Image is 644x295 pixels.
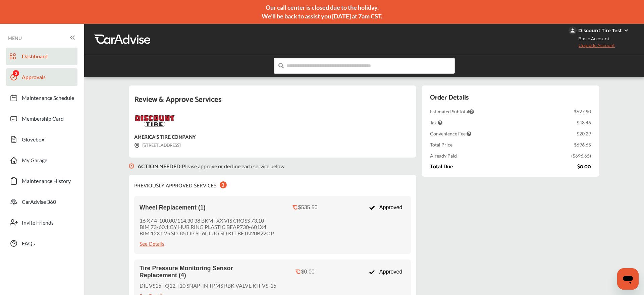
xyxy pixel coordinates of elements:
[574,109,591,114] div: $627.90
[6,110,77,127] a: Membership Card
[6,89,77,107] a: Maintenance Schedule
[22,115,64,124] span: Membership Card
[430,92,469,103] div: Order Details
[134,133,196,142] div: AMERICA'S TIRE COMPANY
[6,152,77,169] a: My Garage
[6,172,77,190] a: Maintenance History
[140,217,274,224] p: 16 X7 4-100.00/114.30 38 BKMTXX VIS CROSS 73.10
[138,163,284,169] p: Please approve or decline each service below
[134,143,140,149] img: svg+xml;base64,PHN2ZyB3aWR0aD0iMTYiIGhlaWdodD0iMTciIHZpZXdCb3g9IjAgMCAxNiAxNyIgZmlsbD0ibm9uZSIgeG...
[617,268,639,290] iframe: Button to launch messaging window
[569,35,614,42] span: Basic Account
[577,164,591,170] div: $0.00
[138,163,182,169] b: ACTION NEEDED :
[134,142,181,150] div: [STREET_ADDRESS]
[430,153,457,159] div: Already Paid
[22,95,74,103] span: Maintenance Schedule
[366,201,406,214] div: Approved
[298,204,318,211] div: $535.50
[8,36,22,41] span: MENU
[140,282,276,289] p: DIL VS15 TQ12 T10 SNAP-IN TPMS RBK VALVE KIT VS-15
[569,43,615,51] span: Upgrade Account
[6,68,77,86] a: Approvals
[430,142,452,147] div: Total Price
[140,230,274,236] p: BIM 12X1.25 SD .85 OP SL 6L LUG SD KIT BETN20B22OP
[129,158,134,175] img: svg+xml;base64,PHN2ZyB3aWR0aD0iMTYiIGhlaWdodD0iMTciIHZpZXdCb3g9IjAgMCAxNiAxNyIgZmlsbD0ibm9uZSIgeG...
[134,114,176,127] img: logo-discount-tire.png
[6,131,77,148] a: Glovebox
[571,153,591,159] div: ( $696.65 )
[574,142,591,147] div: $696.65
[577,131,591,136] div: $20.29
[301,269,315,275] div: $0.00
[430,131,471,136] span: Convenience Fee
[22,136,44,145] span: Glovebox
[140,224,274,230] p: BIM 73-60.1 GY HUB RING PLASTIC BEAP730-601X4
[569,26,577,35] img: jVpblrzwTbfkPYzPPzSLxeg0AAAAASUVORK5CYII=
[6,48,77,65] a: Dashboard
[430,109,474,114] span: Estimated Subtotal
[220,181,227,188] div: 3
[140,204,206,211] span: Wheel Replacement (1)
[578,27,622,34] div: Discount Tire Test
[6,193,77,211] a: CarAdvise 360
[140,265,269,279] span: Tire Pressure Monitoring Sensor Replacement (4)
[134,180,227,190] div: PREVIOUSLY APPROVED SERVICES
[6,235,77,252] a: FAQs
[22,240,35,249] span: FAQs
[430,164,453,170] div: Total Due
[22,157,47,166] span: My Garage
[624,28,629,33] img: WGsFRI8htEPBVLJbROoPRyZpYNWhNONpIPPETTm6eUC0GeLEiAAAAAElFTkSuQmCC
[22,219,54,228] span: Invite Friends
[22,74,46,82] span: Approvals
[430,120,442,125] span: Tax
[6,214,77,231] a: Invite Friends
[22,178,71,186] span: Maintenance History
[577,120,591,125] div: $48.46
[22,53,48,62] span: Dashboard
[22,198,56,207] span: CarAdvise 360
[366,265,406,278] div: Approved
[134,94,411,114] div: Review & Approve Services
[140,240,164,249] div: See Details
